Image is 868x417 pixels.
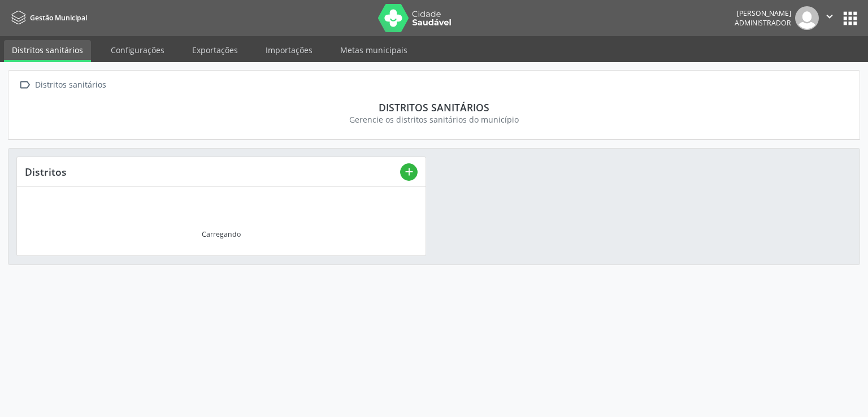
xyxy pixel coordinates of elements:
a:  Distritos sanitários [16,77,108,93]
a: Metas municipais [332,40,415,60]
div: [PERSON_NAME] [735,8,791,18]
span: Administrador [735,18,791,28]
i: add [403,166,415,178]
div: Distritos sanitários [24,101,844,114]
img: img [795,6,819,30]
div: Distritos [25,166,400,178]
span: Gestão Municipal [30,13,87,23]
div: Carregando [202,229,241,239]
button:  [819,6,840,30]
button: add [400,163,418,181]
a: Importações [258,40,320,60]
i:  [16,77,33,93]
a: Gestão Municipal [8,8,87,27]
a: Configurações [103,40,172,60]
i:  [823,10,836,23]
a: Exportações [184,40,246,60]
div: Distritos sanitários [33,77,108,93]
button: apps [840,8,860,28]
a: Distritos sanitários [4,40,91,62]
div: Gerencie os distritos sanitários do município [24,114,844,125]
